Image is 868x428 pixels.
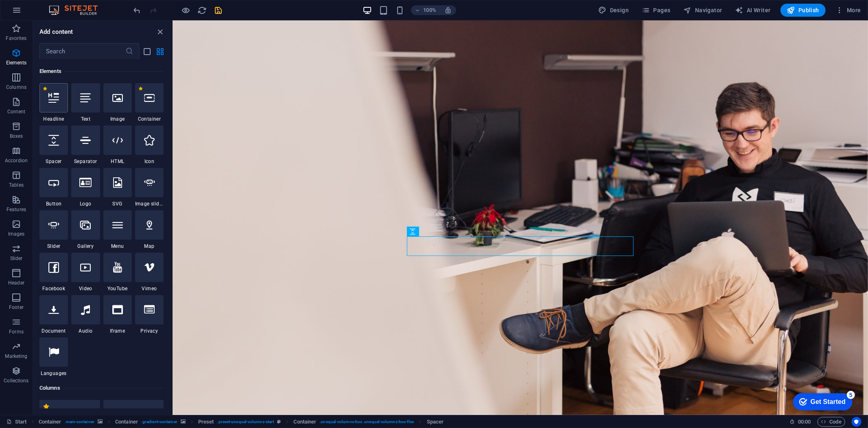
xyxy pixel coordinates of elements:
div: Get Started 5 items remaining, 0% complete [7,4,66,21]
i: This element is a customizable preset [277,419,281,424]
i: This element contains a background [98,419,103,424]
div: Facebook [39,253,68,292]
button: More [832,4,864,17]
div: Document [39,295,68,334]
div: Gallery [71,210,100,249]
p: Marketing [5,353,27,360]
input: Search [39,43,125,60]
div: Image [103,83,132,122]
div: Privacy [135,295,164,334]
span: Facebook [39,285,68,292]
span: . gradient-container [141,417,177,427]
span: Languages [39,370,68,377]
div: YouTube [103,253,132,292]
div: Image slider [135,168,164,207]
span: Click to select. Double-click to edit [294,417,317,427]
span: : [804,419,805,425]
span: Vimeo [135,285,164,292]
button: reload [197,5,207,15]
div: Audio [71,295,100,334]
i: On resize automatically adjust zoom level to fit chosen device. [444,7,452,14]
span: YouTube [103,285,132,292]
p: Elements [6,60,27,66]
div: SVG [103,168,132,207]
span: . preset-unequal-columns-start [217,417,274,427]
div: Spacer [39,126,68,165]
div: Vimeo [135,253,164,292]
span: Spacer [39,158,68,165]
span: AI Writer [735,6,771,14]
span: Click to select. Double-click to edit [198,417,214,427]
span: Publish [787,6,819,14]
p: Features [7,206,26,213]
span: Slider [39,243,68,249]
span: Pages [642,6,670,14]
span: Click to select. Double-click to edit [39,417,61,427]
p: Boxes [10,133,23,139]
span: Text [71,116,100,122]
button: Usercentrics [852,417,861,427]
h6: 100% [423,5,436,15]
div: Separator [71,126,100,165]
button: close panel [155,27,165,37]
span: Gallery [71,243,100,249]
p: Accordion [5,157,28,164]
span: Headline [39,116,68,122]
span: Design [599,6,629,14]
span: Separator [71,158,100,165]
div: 5 [60,2,68,10]
span: 00 00 [798,417,811,427]
button: Pages [638,4,673,17]
img: Editor Logo [47,5,108,15]
button: Navigator [680,4,726,17]
span: . main-container [65,417,94,427]
span: Logo [71,201,100,207]
span: Menu [103,243,132,249]
i: This element contains a background [181,419,186,424]
span: Map [135,243,164,249]
span: Iframe [103,328,132,334]
div: Logo [71,168,100,207]
button: list-view [142,46,152,56]
button: Code [818,417,845,427]
button: save [214,5,223,15]
div: Languages [39,338,68,377]
p: Slider [10,255,23,262]
span: Icon [135,158,164,165]
p: Images [8,231,25,237]
span: Image slider [135,201,164,207]
span: Audio [71,328,100,334]
span: SVG [103,201,132,207]
span: Remove from favorites [43,86,47,91]
nav: breadcrumb [39,417,444,427]
p: Tables [9,182,24,188]
h6: Add content [39,27,73,37]
p: Collections [4,377,28,384]
h6: Session time [789,417,811,427]
span: HTML [103,158,132,165]
h6: Columns [39,383,164,393]
span: Document [39,328,68,334]
div: Headline [39,83,68,122]
button: AI Writer [732,4,774,17]
span: Container [135,116,164,122]
p: Header [8,280,24,286]
div: Slider [39,210,68,249]
button: 100% [411,5,440,15]
div: Icon [135,126,164,165]
button: Design [595,4,632,17]
span: Click to select. Double-click to edit [115,417,138,427]
div: HTML [103,126,132,165]
i: Undo: Delete elements (Ctrl+Z) [133,6,142,15]
div: Map [135,210,164,249]
h6: Elements [39,66,164,76]
span: Button [39,201,68,207]
span: . unequal-columns-box .unequal-columns-box-flex [319,417,414,427]
span: Image [103,116,132,122]
button: grid-view [155,46,165,56]
a: Click to cancel selection. Double-click to open Pages [7,417,27,427]
div: Video [71,253,100,292]
span: Navigator [684,6,722,14]
span: Click to select. Double-click to edit [427,417,444,427]
div: Menu [103,210,132,249]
